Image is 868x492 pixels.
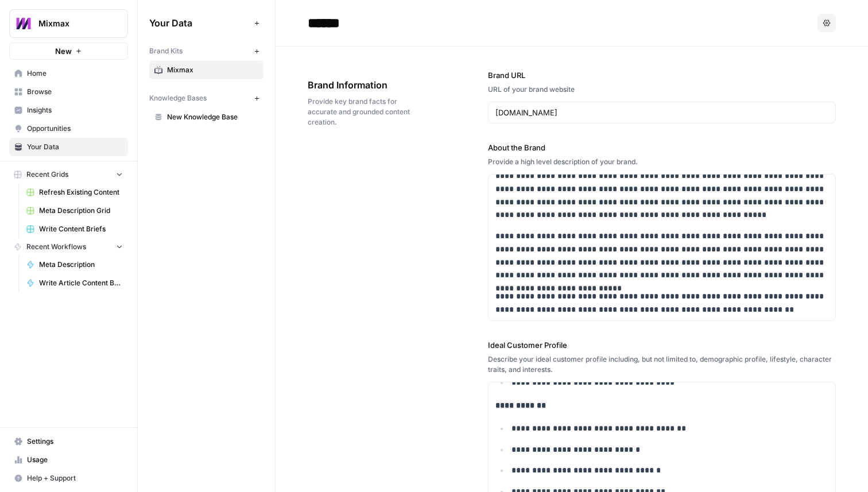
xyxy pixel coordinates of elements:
span: Your Data [27,142,123,152]
a: Usage [9,451,128,469]
label: Ideal Customer Profile [488,339,836,351]
button: Help + Support [9,469,128,487]
span: Knowledge Bases [149,93,207,103]
a: Meta Description [21,255,128,274]
span: Mixmax [38,18,108,29]
span: Meta Description [39,259,123,270]
span: Settings [27,436,123,447]
span: Your Data [149,16,250,30]
a: Refresh Existing Content [21,183,128,202]
span: Opportunities [27,123,123,134]
span: New [55,45,72,57]
span: Home [27,68,123,79]
span: Recent Workflows [26,242,86,252]
span: Mixmax [167,65,258,75]
a: Your Data [9,138,128,156]
span: New Knowledge Base [167,112,258,122]
span: Write Content Briefs [39,224,123,234]
button: Recent Workflows [9,238,128,255]
a: Mixmax [149,61,263,79]
span: Brand Kits [149,46,183,56]
button: New [9,42,128,60]
a: Write Article Content Brief [21,274,128,292]
span: Recent Grids [26,169,68,180]
span: Usage [27,455,123,465]
span: Write Article Content Brief [39,278,123,288]
a: Home [9,64,128,83]
a: New Knowledge Base [149,108,263,126]
a: Insights [9,101,128,119]
div: Describe your ideal customer profile including, but not limited to, demographic profile, lifestyl... [488,354,836,375]
span: Provide key brand facts for accurate and grounded content creation. [308,96,424,127]
a: Write Content Briefs [21,220,128,238]
a: Browse [9,83,128,101]
label: Brand URL [488,69,836,81]
span: Browse [27,87,123,97]
div: Provide a high level description of your brand. [488,157,836,167]
a: Settings [9,432,128,451]
a: Meta Description Grid [21,202,128,220]
button: Recent Grids [9,166,128,183]
label: About the Brand [488,142,836,153]
span: Refresh Existing Content [39,187,123,197]
input: www.sundaysoccer.com [495,107,828,118]
button: Workspace: Mixmax [9,9,128,38]
img: Mixmax Logo [13,13,34,34]
a: Opportunities [9,119,128,138]
span: Meta Description Grid [39,206,123,216]
span: Brand Information [308,78,424,92]
span: Insights [27,105,123,115]
div: URL of your brand website [488,84,836,95]
span: Help + Support [27,473,123,483]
